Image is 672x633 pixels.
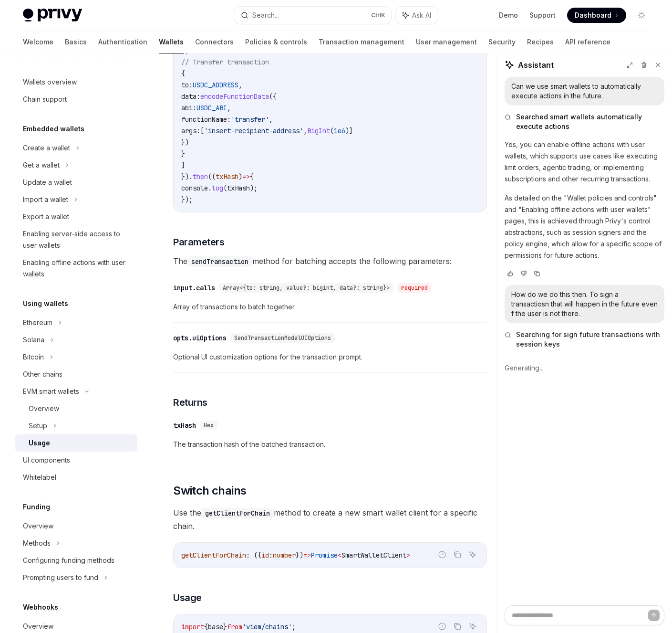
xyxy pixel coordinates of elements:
div: Overview [23,621,53,632]
div: Import a wallet [23,194,68,205]
button: Searched smart wallets automatically execute actions [505,112,664,131]
div: Create a wallet [23,142,70,154]
h5: Webhooks [23,601,58,613]
a: Wallets overview [15,74,137,91]
div: Overview [29,403,59,414]
span: Searched smart wallets automatically execute actions [516,112,664,131]
div: Enabling server-side access to user wallets [23,228,132,251]
span: SendTransactionModalUIOptions [234,334,331,342]
div: Overview [23,520,53,532]
span: ) [238,172,242,181]
span: => [303,551,311,559]
span: }) [296,551,303,559]
div: Export a wallet [23,211,69,222]
h5: Embedded wallets [23,123,84,135]
span: from [227,622,242,631]
div: UI components [23,454,70,466]
span: Hex [204,422,214,429]
div: Prompting users to fund [23,572,98,583]
span: The method for batching accepts the following parameters: [173,254,487,268]
span: => [242,172,250,181]
span: } [223,622,227,631]
span: data: [181,92,200,101]
a: Transaction management [319,31,404,53]
span: ({ [269,92,277,101]
h5: Funding [23,501,50,513]
span: , [238,81,242,89]
button: Searching for sign future transactions with session keys [505,330,664,349]
a: Enabling offline actions with user wallets [15,254,137,283]
div: Wallets overview [23,76,77,88]
span: Searching for sign future transactions with session keys [516,330,664,349]
a: Export a wallet [15,208,137,225]
span: USDC_ABI [196,104,227,112]
p: As detailed on the "Wallet policies and controls" and "Enabling offline actions with user wallets... [505,192,664,261]
span: } [181,149,185,158]
span: { [204,622,208,631]
span: args: [181,127,200,135]
span: : [269,551,273,559]
a: Demo [499,11,518,20]
span: Ask AI [412,11,431,20]
span: Ctrl K [371,11,385,19]
a: Configuring funding methods [15,552,137,569]
span: (( [208,172,216,181]
span: 'viem/chains' [242,622,292,631]
span: 'insert-recipient-address' [204,127,303,135]
span: import [181,622,204,631]
button: Copy the contents from the code block [451,549,464,561]
span: }). [181,172,193,181]
a: Usage [15,434,137,452]
div: Solana [23,334,44,346]
a: Connectors [195,31,234,53]
button: Ask AI [396,7,438,24]
span: functionName: [181,115,231,124]
span: to: [181,81,193,89]
button: Copy the contents from the code block [451,620,464,633]
span: log [212,184,223,192]
span: , [269,115,273,124]
span: base [208,622,223,631]
button: Ask AI [466,549,479,561]
a: Basics [65,31,87,53]
button: Search...CtrlK [234,7,391,24]
span: ( [330,127,334,135]
span: 'transfer' [231,115,269,124]
button: Ask AI [466,620,479,633]
span: }); [181,195,193,204]
div: Enabling offline actions with user wallets [23,257,132,280]
span: then [193,172,208,181]
h5: Using wallets [23,298,68,309]
div: input.calls [173,283,215,293]
div: txHash [173,421,196,430]
a: Chain support [15,91,137,108]
a: Whitelabel [15,469,137,486]
span: console [181,184,208,192]
div: Search... [252,10,279,21]
span: getClientForChain [181,551,246,559]
code: getClientForChain [201,508,274,518]
div: Get a wallet [23,159,60,171]
div: Usage [29,437,50,449]
div: Ethereum [23,317,52,328]
a: API reference [565,31,610,53]
span: abi: [181,104,196,112]
span: : ({ [246,551,261,559]
span: Usage [173,591,202,604]
span: ; [292,622,296,631]
span: Promise [311,551,338,559]
a: Overview [15,400,137,417]
span: , [227,104,231,112]
div: Bitcoin [23,351,44,363]
span: // Transfer transaction [181,58,269,66]
a: Other chains [15,366,137,383]
div: Update a wallet [23,177,72,188]
code: sendTransaction [187,256,252,267]
p: Yes, you can enable offline actions with user wallets, which supports use cases like executing li... [505,139,664,185]
div: Whitelabel [23,472,56,483]
a: Overview [15,517,137,535]
span: )] [345,127,353,135]
span: 1e6 [334,127,345,135]
span: ] [181,161,185,169]
img: light logo [23,9,82,22]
